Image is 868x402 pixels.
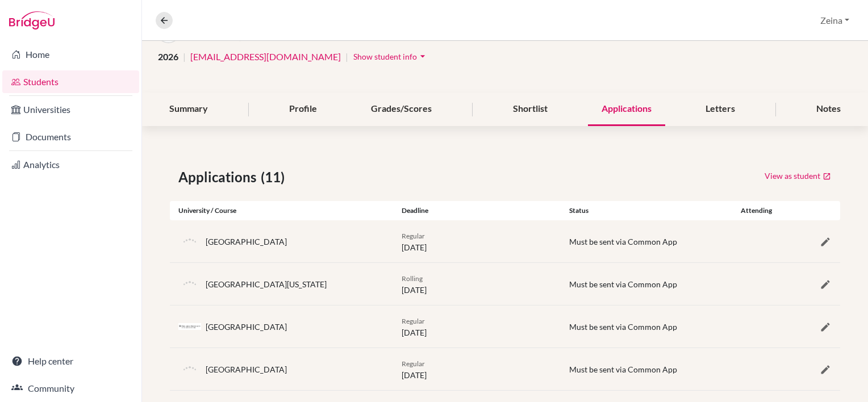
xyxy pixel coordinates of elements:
[569,279,677,289] span: Must be sent via Common App
[393,357,561,381] div: [DATE]
[178,167,261,187] span: Applications
[764,167,832,185] a: View as student
[9,11,55,30] img: Bridge-U
[402,232,425,240] span: Regular
[158,50,178,64] span: 2026
[261,167,289,187] span: (11)
[561,206,728,216] div: Status
[206,321,287,333] div: [GEOGRAPHIC_DATA]
[178,323,201,330] img: us_col_a9kib6ca.jpeg
[170,206,393,216] div: University / Course
[402,359,425,368] span: Regular
[178,358,201,380] img: default-university-logo-42dd438d0b49c2174d4c41c49dcd67eec2da6d16b3a2f6d5de70cc347232e317.png
[588,93,665,126] div: Applications
[402,317,425,325] span: Regular
[393,315,561,338] div: [DATE]
[2,125,139,148] a: Documents
[190,50,341,64] a: [EMAIL_ADDRESS][DOMAIN_NAME]
[393,229,561,253] div: [DATE]
[393,272,561,296] div: [DATE]
[156,93,222,126] div: Summary
[2,350,139,372] a: Help center
[357,93,445,126] div: Grades/Scores
[2,70,139,93] a: Students
[206,363,287,375] div: [GEOGRAPHIC_DATA]
[353,52,417,61] span: Show student info
[417,51,428,62] i: arrow_drop_down
[728,206,784,216] div: Attending
[2,98,139,121] a: Universities
[276,93,331,126] div: Profile
[178,230,201,253] img: default-university-logo-42dd438d0b49c2174d4c41c49dcd67eec2da6d16b3a2f6d5de70cc347232e317.png
[2,377,139,400] a: Community
[2,43,139,66] a: Home
[569,365,677,374] span: Must be sent via Common App
[206,278,327,290] div: [GEOGRAPHIC_DATA][US_STATE]
[402,274,423,283] span: Rolling
[206,236,287,248] div: [GEOGRAPHIC_DATA]
[569,237,677,246] span: Must be sent via Common App
[2,153,139,176] a: Analytics
[499,93,561,126] div: Shortlist
[393,206,561,216] div: Deadline
[353,48,429,65] button: Show student infoarrow_drop_down
[569,322,677,332] span: Must be sent via Common App
[692,93,749,126] div: Letters
[178,273,201,295] img: default-university-logo-42dd438d0b49c2174d4c41c49dcd67eec2da6d16b3a2f6d5de70cc347232e317.png
[815,10,854,31] button: Zeina
[345,50,348,64] span: |
[183,50,186,64] span: |
[803,93,854,126] div: Notes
